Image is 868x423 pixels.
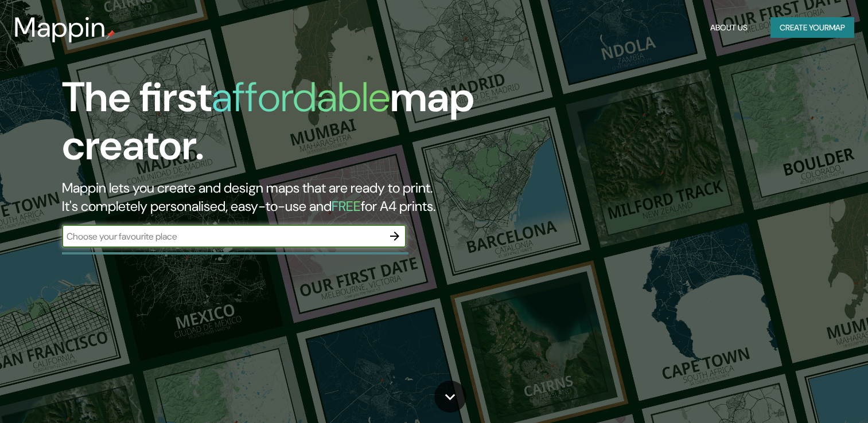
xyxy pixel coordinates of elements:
button: Create yourmap [770,17,854,38]
img: mappin-pin [106,30,115,39]
h1: affordable [212,70,390,124]
button: About Us [706,17,752,38]
input: Choose your favourite place [62,230,383,243]
h1: The first map creator. [62,73,496,179]
h2: Mappin lets you create and design maps that are ready to print. It's completely personalised, eas... [62,179,496,216]
h3: Mappin [14,11,106,44]
h5: FREE [332,197,361,215]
